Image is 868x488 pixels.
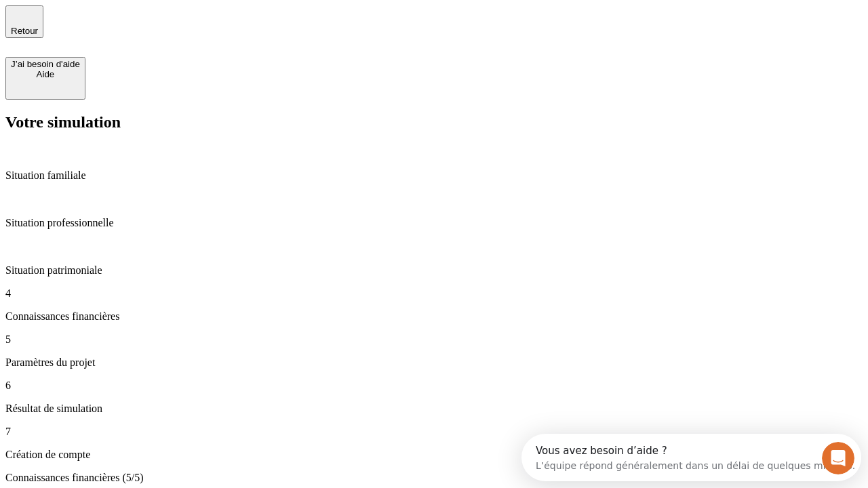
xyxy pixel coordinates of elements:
[5,169,863,182] p: Situation familiale
[521,434,861,481] iframe: Intercom live chat discovery launcher
[5,264,863,277] p: Situation patrimoniale
[5,5,43,38] button: Retour
[5,333,863,346] p: 5
[11,59,80,69] div: J’ai besoin d'aide
[5,113,863,131] h2: Votre simulation
[14,12,334,22] div: Vous avez besoin d’aide ?
[5,310,863,323] p: Connaissances financières
[5,403,863,415] p: Résultat de simulation
[5,449,863,461] p: Création de compte
[11,69,80,79] div: Aide
[5,217,863,229] p: Situation professionnelle
[11,26,38,36] span: Retour
[5,287,863,300] p: 4
[5,472,863,484] p: Connaissances financières (5/5)
[5,357,863,369] p: Paramètres du projet
[822,442,854,474] iframe: Intercom live chat
[5,5,374,43] div: Ouvrir le Messenger Intercom
[5,380,863,392] p: 6
[14,22,334,37] div: L’équipe répond généralement dans un délai de quelques minutes.
[5,57,85,100] button: J’ai besoin d'aideAide
[5,426,863,438] p: 7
